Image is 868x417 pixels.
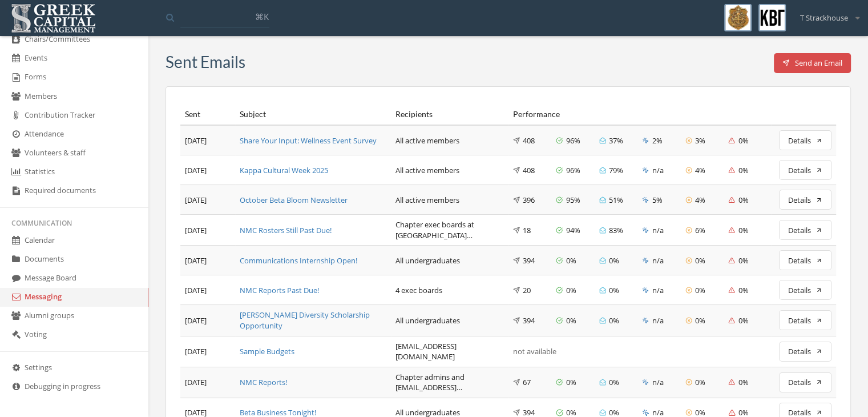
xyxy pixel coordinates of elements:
[395,195,503,206] div: All active members
[779,372,831,392] button: Details
[652,255,664,266] span: n/a
[240,285,387,296] div: NMC Reports Past Due!
[240,255,387,266] div: Communications Internship Open!
[523,255,535,266] span: 394
[738,377,749,388] span: 0 %
[695,255,705,266] span: 0 %
[395,165,503,176] div: All active members
[652,377,664,388] span: n/a
[395,285,503,296] div: 4 exec boards
[779,250,831,270] button: Details
[695,135,705,146] span: 3 %
[695,195,705,206] span: 4 %
[738,165,749,176] span: 0 %
[609,225,623,236] span: 83 %
[738,285,749,296] span: 0 %
[738,255,749,266] span: 0 %
[523,285,531,296] span: 20
[609,255,619,266] span: 0 %
[695,285,705,296] span: 0 %
[652,285,664,296] span: n/a
[566,225,580,236] span: 94 %
[185,109,231,120] div: Sent
[240,346,387,357] div: Sample Budgets
[395,219,503,240] div: Chapter exec boards at St. Norbert College (Theta), Central Methodist University (Alpha Eta), Uni...
[793,4,859,23] div: T Strackhouse
[185,225,207,235] span: [DATE]
[395,315,503,326] div: All undergraduates
[779,190,831,210] button: Details
[738,225,749,236] span: 0 %
[609,135,623,146] span: 37 %
[695,165,705,176] span: 4 %
[523,377,531,388] span: 67
[395,109,503,120] div: Recipients
[566,315,576,326] span: 0 %
[695,315,705,326] span: 0 %
[566,135,580,146] span: 96 %
[566,377,576,388] span: 0 %
[523,195,535,206] span: 396
[523,165,535,176] span: 408
[240,225,387,236] div: NMC Rosters Still Past Due!
[185,315,207,326] span: [DATE]
[240,195,387,206] div: October Beta Bloom Newsletter
[695,225,705,236] span: 6 %
[609,165,623,176] span: 79 %
[566,285,576,296] span: 0 %
[652,135,663,146] span: 2%
[566,195,580,206] span: 95 %
[779,310,831,330] button: Details
[513,346,556,356] span: not available
[255,11,269,22] span: ⌘K
[779,160,831,180] button: Details
[185,195,207,205] span: [DATE]
[695,377,705,388] span: 0 %
[185,377,207,387] span: [DATE]
[185,135,207,146] span: [DATE]
[185,255,207,266] span: [DATE]
[800,13,848,23] span: T Strackhouse
[779,130,831,150] button: Details
[240,165,387,176] div: Kappa Cultural Week 2025
[523,225,531,236] span: 18
[395,255,503,266] div: All undergraduates
[774,53,851,73] button: Send an Email
[609,195,623,206] span: 51 %
[185,165,207,175] span: [DATE]
[609,315,619,326] span: 0 %
[652,315,664,326] span: n/a
[185,285,207,295] span: [DATE]
[523,315,535,326] span: 394
[779,342,831,362] button: Details
[566,255,576,266] span: 0 %
[738,195,749,206] span: 0 %
[395,341,503,362] div: c_zawacki34@yahoo.com
[609,285,619,296] span: 0 %
[738,315,749,326] span: 0 %
[738,135,749,146] span: 0 %
[523,135,535,146] span: 408
[240,377,387,388] div: NMC Reports!
[652,195,663,206] span: 5%
[395,372,503,393] div: Chapter admins and ceo@kappabetagamma.org
[240,135,387,146] div: Share Your Input: Wellness Event Survey
[779,220,831,240] button: Details
[165,53,245,71] h3: Sent Emails
[240,109,387,120] div: Subject
[609,377,619,388] span: 0 %
[395,135,503,146] div: All active members
[566,165,580,176] span: 96 %
[779,280,831,300] button: Details
[513,109,768,120] div: Performance
[652,165,664,176] span: n/a
[652,225,664,236] span: n/a
[185,346,207,356] span: [DATE]
[240,310,387,331] div: [PERSON_NAME] Diversity Scholarship Opportunity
